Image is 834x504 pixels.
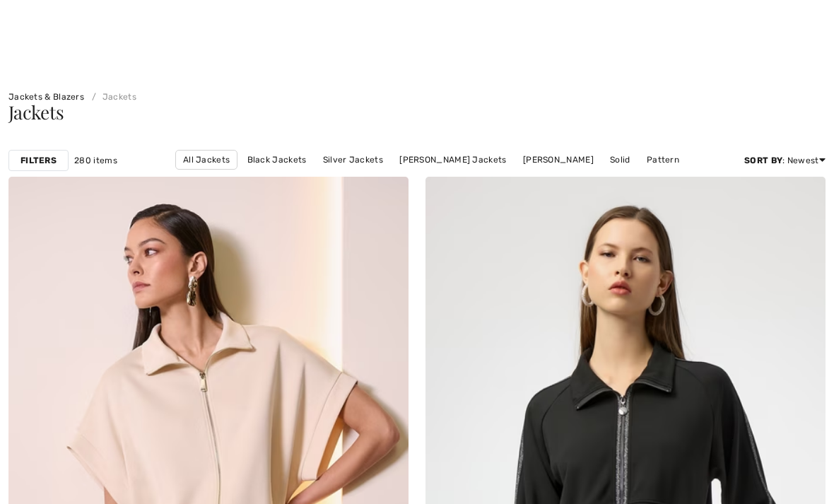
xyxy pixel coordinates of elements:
span: Jackets [8,100,64,124]
a: Pattern [640,151,686,169]
a: [PERSON_NAME] Jackets [392,151,513,169]
div: : Newest [744,154,826,167]
a: [PERSON_NAME] [516,151,601,169]
a: Solid [603,151,638,169]
a: Jackets & Blazers [8,92,84,102]
strong: Sort By [744,156,782,165]
a: Black Jackets [240,151,314,169]
a: All Jackets [175,150,237,170]
span: 280 items [74,154,117,167]
a: Silver Jackets [316,151,390,169]
strong: Filters [20,154,57,167]
a: Jackets [86,92,136,102]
